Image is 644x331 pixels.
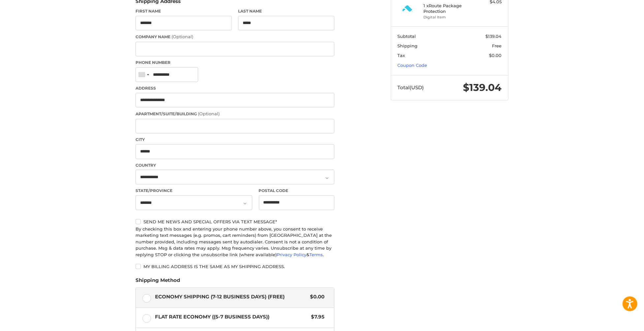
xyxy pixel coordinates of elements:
[489,53,502,58] span: $0.00
[198,111,220,116] small: (Optional)
[136,60,334,66] label: Phone Number
[155,313,308,321] span: Flat Rate Economy ((5-7 Business Days))
[308,313,324,321] span: $7.95
[277,252,306,257] a: Privacy Policy
[136,137,334,143] label: City
[238,8,334,14] label: Last Name
[398,84,424,91] span: Total (USD)
[136,8,232,14] label: First Name
[398,53,405,58] span: Tax
[136,85,334,91] label: Address
[424,3,474,14] h4: 1 x Route Package Protection
[463,81,502,94] span: $139.04
[136,111,334,117] label: Apartment/Suite/Building
[136,264,334,269] label: My billing address is the same as my shipping address.
[492,43,502,48] span: Free
[136,226,334,258] div: By checking this box and entering your phone number above, you consent to receive marketing text ...
[309,252,323,257] a: Terms
[398,43,418,48] span: Shipping
[259,188,335,194] label: Postal Code
[486,34,502,39] span: $139.04
[136,188,252,194] label: State/Province
[136,219,334,224] label: Send me news and special offers via text message*
[136,34,334,40] label: Company Name
[136,162,334,168] label: Country
[155,293,307,301] span: Economy Shipping (7-12 Business Days) (Free)
[136,277,180,287] legend: Shipping Method
[307,293,324,301] span: $0.00
[398,34,416,39] span: Subtotal
[398,63,427,68] a: Coupon Code
[171,34,193,39] small: (Optional)
[424,14,474,20] li: Digital Item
